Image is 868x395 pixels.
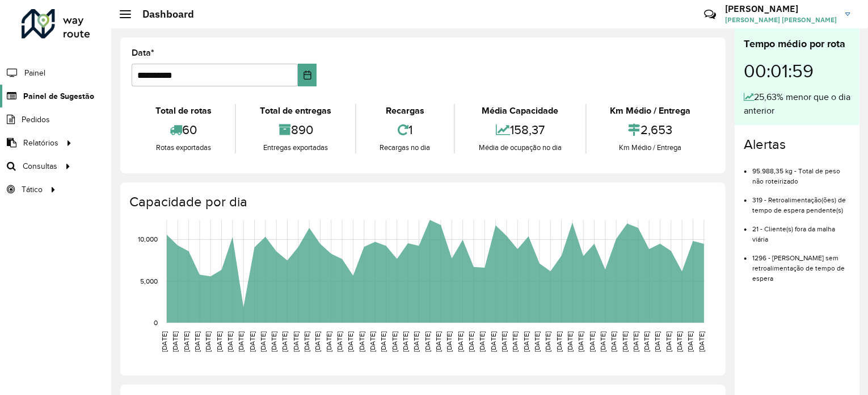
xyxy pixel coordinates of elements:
text: [DATE] [555,331,563,352]
text: [DATE] [445,331,453,352]
text: [DATE] [347,331,355,352]
button: Choose Date [298,64,317,86]
text: [DATE] [292,331,300,352]
h2: Dashboard [131,8,194,20]
text: [DATE] [204,331,212,352]
text: 10,000 [138,236,158,243]
text: [DATE] [193,331,201,352]
a: Contato Rápido [698,2,722,27]
text: [DATE] [281,331,289,352]
text: [DATE] [325,331,332,352]
span: Tático [22,184,43,196]
text: [DATE] [435,331,442,352]
text: [DATE] [424,331,431,352]
text: 5,000 [140,277,158,285]
text: [DATE] [654,331,661,352]
h3: [PERSON_NAME] [725,3,837,14]
text: [DATE] [248,331,256,352]
div: Tempo médio por rota [744,36,850,52]
text: [DATE] [259,331,267,352]
text: [DATE] [183,331,190,352]
text: [DATE] [621,331,629,352]
div: Recargas [359,104,451,118]
text: [DATE] [402,331,409,352]
h4: Capacidade por dia [129,194,714,210]
text: [DATE] [478,331,486,352]
text: [DATE] [676,331,683,352]
text: [DATE] [698,331,705,352]
li: 95.988,35 kg - Total de peso não roteirizado [752,157,850,186]
text: [DATE] [226,331,234,352]
text: [DATE] [610,331,617,352]
div: 2,653 [589,118,711,142]
span: Pedidos [22,114,50,126]
li: 319 - Retroalimentação(ões) de tempo de espera pendente(s) [752,186,850,215]
div: 60 [134,118,232,142]
text: [DATE] [577,331,584,352]
span: Painel [24,67,45,79]
text: [DATE] [457,331,464,352]
text: [DATE] [314,331,322,352]
text: [DATE] [237,331,245,352]
div: Rotas exportadas [134,142,232,153]
div: Recargas no dia [359,142,451,153]
div: Entregas exportadas [239,142,352,153]
div: Total de rotas [134,104,232,118]
text: [DATE] [665,331,672,352]
text: [DATE] [336,331,343,352]
div: 1 [359,118,451,142]
span: Painel de Sugestão [23,90,94,102]
text: [DATE] [643,331,650,352]
div: Total de entregas [239,104,352,118]
text: [DATE] [216,331,223,352]
text: [DATE] [632,331,639,352]
text: [DATE] [599,331,606,352]
div: 00:01:59 [744,52,850,90]
div: Km Médio / Entrega [589,142,711,153]
div: Média Capacidade [458,104,582,118]
span: [PERSON_NAME] [PERSON_NAME] [725,15,837,25]
h4: Alertas [744,136,850,153]
text: [DATE] [533,331,541,352]
div: Km Médio / Entrega [589,104,711,118]
text: [DATE] [511,331,519,352]
text: [DATE] [467,331,475,352]
text: [DATE] [588,331,596,352]
text: [DATE] [523,331,530,352]
text: [DATE] [413,331,420,352]
div: 158,37 [458,118,582,142]
li: 1296 - [PERSON_NAME] sem retroalimentação de tempo de espera [752,244,850,284]
text: [DATE] [380,331,387,352]
text: [DATE] [687,331,694,352]
text: [DATE] [490,331,497,352]
label: Data [132,46,154,60]
li: 21 - Cliente(s) fora da malha viária [752,215,850,244]
text: 0 [154,319,158,326]
text: [DATE] [500,331,508,352]
span: Consultas [23,160,57,172]
text: [DATE] [303,331,310,352]
text: [DATE] [358,331,365,352]
div: 890 [239,118,352,142]
span: Relatórios [23,137,58,149]
text: [DATE] [171,331,179,352]
div: 25,63% menor que o dia anterior [744,90,850,118]
text: [DATE] [566,331,574,352]
text: [DATE] [391,331,398,352]
text: [DATE] [270,331,277,352]
text: [DATE] [161,331,168,352]
text: [DATE] [369,331,376,352]
text: [DATE] [544,331,551,352]
div: Média de ocupação no dia [458,142,582,153]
